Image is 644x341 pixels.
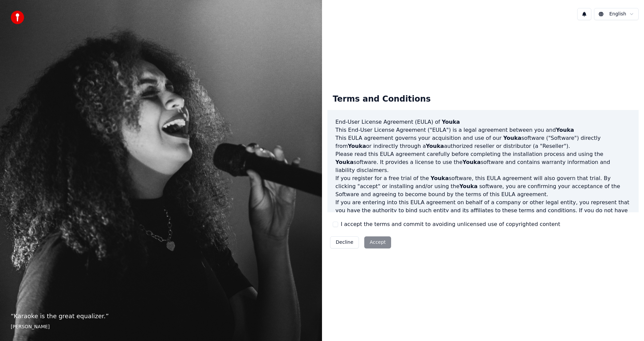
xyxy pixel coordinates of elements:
[348,143,366,149] span: Youka
[463,159,481,165] span: Youka
[335,126,631,134] p: This End-User License Agreement ("EULA") is a legal agreement between you and
[330,236,359,248] button: Decline
[335,198,631,231] p: If you are entering into this EULA agreement on behalf of a company or other legal entity, you re...
[503,135,521,141] span: Youka
[431,175,449,181] span: Youka
[335,134,631,150] p: This EULA agreement governs your acquisition and use of our software ("Software") directly from o...
[11,11,24,24] img: youka
[341,220,560,228] label: I accept the terms and commit to avoiding unlicensed use of copyrighted content
[460,183,478,189] span: Youka
[335,150,631,174] p: Please read this EULA agreement carefully before completing the installation process and using th...
[442,119,460,125] span: Youka
[335,174,631,198] p: If you register for a free trial of the software, this EULA agreement will also govern that trial...
[11,324,311,330] footer: [PERSON_NAME]
[11,311,311,321] p: “ Karaoke is the great equalizer. ”
[335,118,631,126] h3: End-User License Agreement (EULA) of
[327,89,436,110] div: Terms and Conditions
[556,127,574,133] span: Youka
[335,159,354,165] span: Youka
[426,143,444,149] span: Youka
